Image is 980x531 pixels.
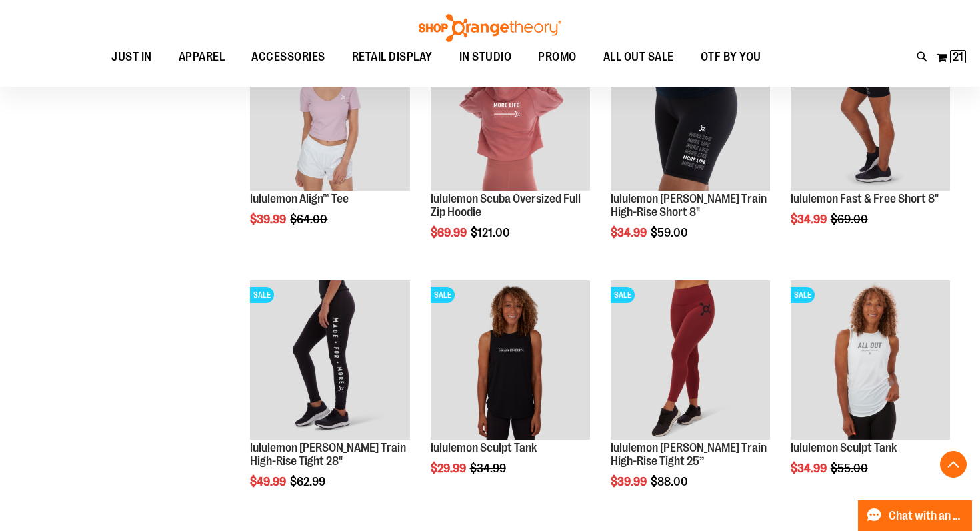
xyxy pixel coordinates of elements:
span: $121.00 [471,226,512,239]
button: Back To Top [940,451,967,478]
span: $55.00 [831,462,870,475]
img: Product image for lululemon Wunder Train High-Rise Short 8" [611,31,770,191]
img: Shop Orangetheory [417,14,563,42]
a: Product image for lululemon Scuba Oversized Full Zip HoodieSALE [431,31,590,193]
span: $49.99 [250,475,288,488]
span: $62.99 [290,475,327,488]
a: lululemon Sculpt Tank [791,441,897,454]
div: product [604,274,777,522]
span: OTF BY YOU [701,42,761,72]
div: product [243,25,416,260]
a: lululemon Align™ Tee [250,192,349,205]
span: SALE [611,287,635,303]
img: Product image for lululemon Sculpt Tank [431,280,590,440]
span: RETAIL DISPLAY [352,42,433,72]
img: Product image for lululemon Scuba Oversized Full Zip Hoodie [431,31,590,191]
a: Product image for lululemon Align™ T-ShirtSALE [250,31,409,193]
a: lululemon [PERSON_NAME] Train High-Rise Tight 28" [250,441,406,468]
a: Product image for lululemon Sculpt TankSALE [791,280,950,442]
img: Product image for lululemon Align™ T-Shirt [250,31,409,191]
a: Product image for lululemon Wunder Train High-Rise Short 8"SALE [611,31,770,193]
span: $29.99 [431,462,468,475]
span: $69.99 [431,226,469,239]
img: Product image for lululemon Wunder Train High-Rise Tight 28" [250,280,409,440]
span: 21 [953,50,963,63]
span: SALE [431,287,455,303]
span: $88.00 [651,475,690,488]
span: APPAREL [179,42,225,72]
span: $59.00 [651,226,690,239]
span: $34.99 [470,462,508,475]
span: SALE [250,287,274,303]
a: Product image for lululemon Sculpt TankSALE [431,280,590,442]
span: $39.99 [611,475,649,488]
a: Product image for lululemon Wunder Train High-Rise Tight 28"SALE [250,280,409,442]
div: product [784,25,957,260]
a: Product image for lululemon Wunder Train High-Rise Tight 25”SALE [611,280,770,442]
a: Product image for lululemon Fast & Free Short 8"SALE [791,31,950,193]
div: product [424,25,597,273]
button: Chat with an Expert [858,500,973,531]
span: $34.99 [791,462,829,475]
div: product [784,274,957,509]
span: PROMO [538,42,577,72]
img: Product image for lululemon Sculpt Tank [791,280,950,440]
span: SALE [791,287,815,303]
span: $34.99 [611,226,649,239]
span: IN STUDIO [459,42,512,72]
span: JUST IN [111,42,152,72]
span: ALL OUT SALE [603,42,674,72]
a: lululemon [PERSON_NAME] Train High-Rise Short 8" [611,192,767,219]
img: Product image for lululemon Wunder Train High-Rise Tight 25” [611,280,770,440]
div: product [424,274,597,509]
a: lululemon Scuba Oversized Full Zip Hoodie [431,192,581,219]
div: product [604,25,777,273]
a: lululemon Sculpt Tank [431,441,537,454]
a: lululemon Fast & Free Short 8" [791,192,939,205]
a: lululemon [PERSON_NAME] Train High-Rise Tight 25” [611,441,767,468]
span: $69.00 [831,213,870,226]
span: $34.99 [791,213,829,226]
span: ACCESSORIES [251,42,325,72]
span: $39.99 [250,213,288,226]
span: Chat with an Expert [889,510,964,522]
span: $64.00 [290,213,329,226]
img: Product image for lululemon Fast & Free Short 8" [791,31,950,191]
div: product [243,274,416,522]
